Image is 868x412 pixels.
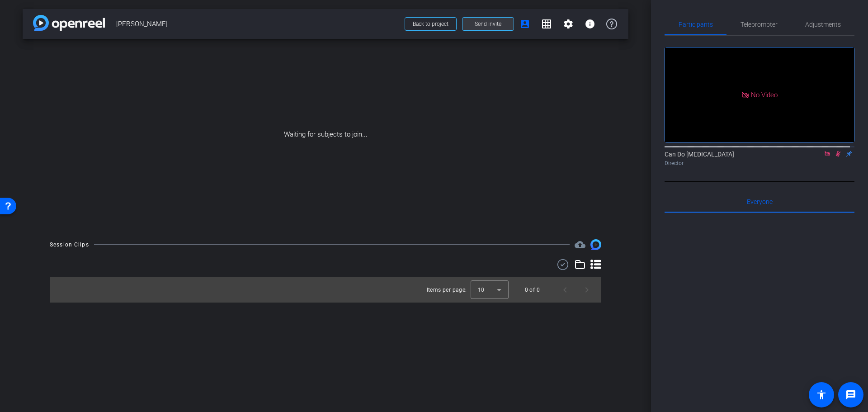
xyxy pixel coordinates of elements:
[665,159,854,167] div: Director
[751,90,778,99] span: No Video
[590,239,601,250] img: Session clips
[116,15,399,33] span: [PERSON_NAME]
[33,15,105,31] img: app-logo
[805,21,841,28] span: Adjustments
[525,285,540,294] div: 0 of 0
[475,20,501,28] span: Send invite
[405,17,457,31] button: Back to project
[741,21,778,28] span: Teleprompter
[576,279,598,301] button: Next page
[427,285,467,294] div: Items per page:
[845,389,856,400] mat-icon: message
[563,19,574,29] mat-icon: settings
[519,19,530,29] mat-icon: account_box
[23,39,628,230] div: Waiting for subjects to join...
[585,19,595,29] mat-icon: info
[541,19,552,29] mat-icon: grid_on
[575,239,585,250] mat-icon: cloud_upload
[816,389,827,400] mat-icon: accessibility
[679,21,713,28] span: Participants
[554,279,576,301] button: Previous page
[747,199,773,205] span: Everyone
[665,150,854,167] div: Can Do [MEDICAL_DATA]
[575,239,585,250] span: Destinations for your clips
[50,240,89,249] div: Session Clips
[413,21,448,27] span: Back to project
[462,17,514,31] button: Send invite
